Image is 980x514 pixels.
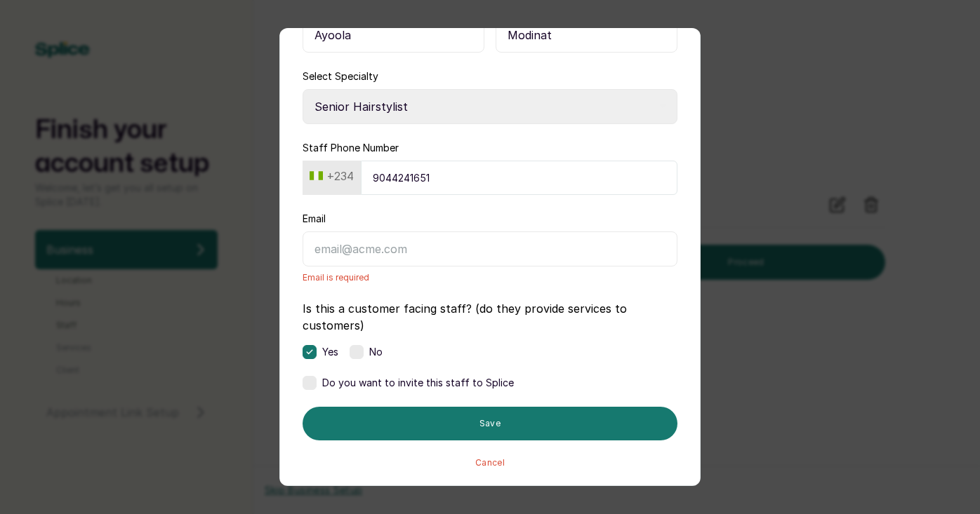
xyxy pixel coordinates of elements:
[303,18,484,53] input: Enter first name here
[303,212,326,226] label: Email
[496,18,677,53] input: Enter last name here
[322,376,514,390] span: Do you want to invite this staff to Splice
[475,457,505,468] button: Cancel
[303,272,677,283] span: Email is required
[361,161,677,195] input: 9151930463
[369,345,383,359] span: No
[322,345,338,359] span: Yes
[303,407,677,440] button: Save
[303,141,399,155] label: Staff Phone Number
[303,300,677,334] label: Is this a customer facing staff? (do they provide services to customers)
[303,231,677,266] input: email@acme.com
[303,69,378,83] label: Select Specialty
[304,165,359,187] button: +234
